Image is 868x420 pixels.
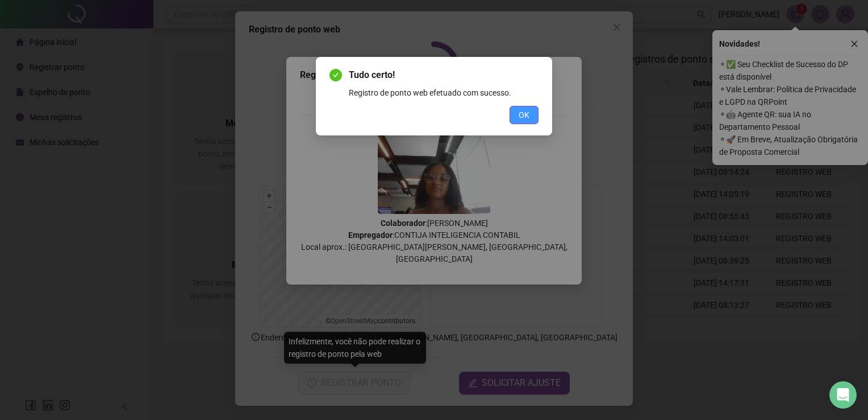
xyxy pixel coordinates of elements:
span: OK [519,109,529,121]
button: OK [510,106,539,124]
div: Registro de ponto web efetuado com sucesso. [349,87,539,99]
div: Open Intercom Messenger [829,381,857,409]
span: check-circle [329,69,342,81]
span: Tudo certo! [349,68,539,82]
